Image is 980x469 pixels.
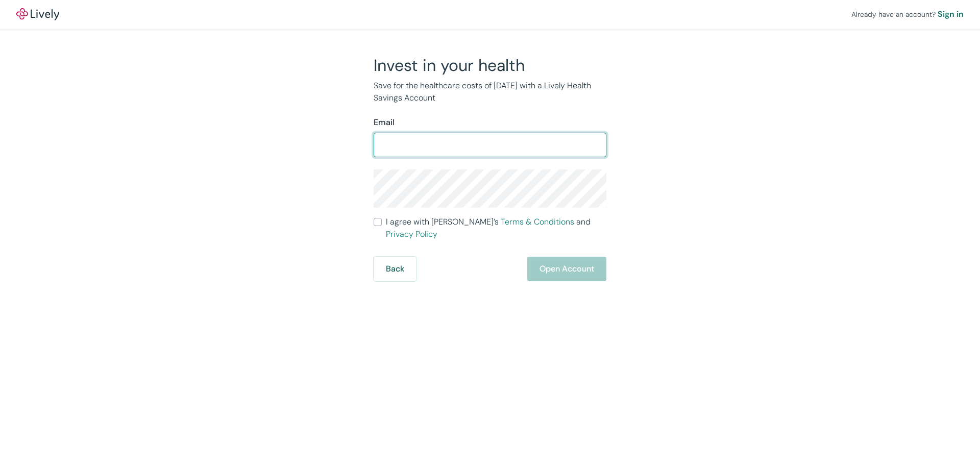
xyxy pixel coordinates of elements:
a: Sign in [938,8,964,20]
div: Already have an account? [851,8,964,20]
a: Terms & Conditions [501,216,574,227]
p: Save for the healthcare costs of [DATE] with a Lively Health Savings Account [374,80,606,104]
a: Privacy Policy [386,229,437,239]
label: Email [374,116,395,129]
a: LivelyLively [16,8,59,20]
span: I agree with [PERSON_NAME]’s and [386,216,606,240]
button: Back [374,257,416,281]
img: Lively [16,8,59,20]
h2: Invest in your health [374,55,606,76]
